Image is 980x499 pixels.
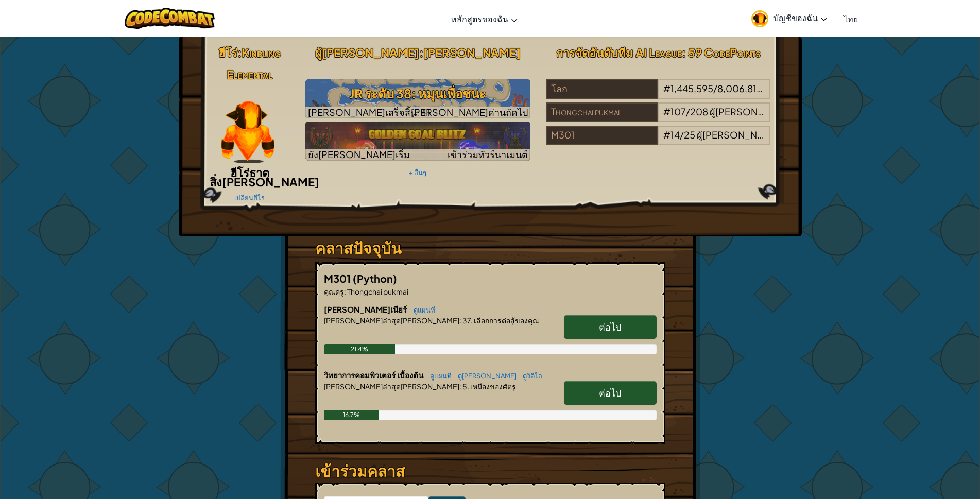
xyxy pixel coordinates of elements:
[237,45,242,60] span: :
[459,382,461,391] span: :
[461,382,469,391] span: 5.
[315,459,665,483] h3: เข้าร่วมคลาส
[324,272,353,285] span: M301
[353,272,397,285] span: (Python)
[461,316,473,325] span: 37.
[324,410,380,420] div: 16.7%
[423,45,521,60] span: [PERSON_NAME]
[305,122,530,161] img: Golden Goal
[125,8,215,29] img: CodeCombat logo
[670,82,713,94] span: 1,445,595
[697,129,780,141] span: ผู้[PERSON_NAME]
[453,372,517,380] a: ดู[PERSON_NAME]
[680,129,684,141] span: /
[308,106,430,118] span: [PERSON_NAME]เสร็จสิ้น: 41
[844,13,858,24] span: ไทย
[419,45,423,60] span: :
[518,372,542,380] a: ดูวิดีโอ
[308,148,410,160] span: ยัง[PERSON_NAME]เริ่ม
[315,45,419,60] span: ผู้[PERSON_NAME]
[346,287,408,296] span: Thongchai pukmai
[546,89,771,101] a: โลก#1,445,595/8,006,816ผู้[PERSON_NAME]
[305,122,530,161] a: ยัง[PERSON_NAME]เริ่มเข้าร่วมทัวร์นาเมนต์
[459,316,461,325] span: :
[599,387,621,399] span: ต่อไป
[546,112,771,124] a: Thongchai pukmai#107/208ผู้[PERSON_NAME]
[451,13,508,24] span: หลักสูตรของฉัน
[408,306,435,314] a: ดูแผนที่
[690,106,708,117] span: 208
[324,287,344,296] span: คุณครู
[324,304,408,314] span: [PERSON_NAME]เนียร์
[599,321,621,333] span: ต่อไป
[218,45,237,60] span: ฮีโร่
[663,82,670,94] span: #
[663,106,670,117] span: #
[305,82,530,105] h3: JR ระดับ 38: หมุนเพื่อชนะ
[682,45,761,60] span: : 59 CodePoints
[227,45,281,81] span: Kindling Elemental
[324,370,425,380] span: วิทยาการคอมพิวเตอร์ เบื้องต้น
[409,168,426,177] a: + อื่นๆ
[751,10,768,27] img: avatar
[546,79,658,99] div: โลก
[838,5,863,32] a: ไทย
[713,82,717,94] span: /
[315,236,665,260] h3: คลาสปัจจุบัน
[473,316,539,325] span: เลือกการต่อสู้ของคุณ
[446,5,523,32] a: หลักสูตรของฉัน
[344,287,346,296] span: :
[305,79,530,118] a: เล่นด่านถัดไป
[324,316,459,325] span: [PERSON_NAME]ล่าสุด[PERSON_NAME]
[746,2,832,35] a: บัญชีของฉัน
[425,372,452,380] a: ดูแผนที่
[710,106,793,117] span: ผู้[PERSON_NAME]
[773,12,827,23] span: บัญชีของฉัน
[234,194,265,202] a: เปลี่ยนฮีโร่
[324,382,459,391] span: [PERSON_NAME]ล่าสุด[PERSON_NAME]
[670,106,686,117] span: 107
[469,382,516,391] span: เหมืองของศัตรู
[324,344,395,354] div: 21.4%
[717,82,763,94] span: 8,006,816
[305,79,530,118] img: JR ระดับ 38: หมุนเพื่อชนะ
[546,102,658,122] div: Thongchai pukmai
[221,101,274,163] img: KindlingElementalPaperDoll.png
[556,45,682,60] span: การจัดอันดับทีม AI League
[764,82,847,94] span: ผู้[PERSON_NAME]
[546,126,658,145] div: M301
[670,129,680,141] span: 14
[210,165,319,189] span: ฮีโร่ธาตุสิ่ง[PERSON_NAME]
[546,135,771,147] a: M301#14/25ผู้[PERSON_NAME]
[686,106,690,117] span: /
[684,129,695,141] span: 25
[448,148,528,160] span: เข้าร่วมทัวร์นาเมนต์
[411,106,528,118] span: [PERSON_NAME]ด่านถัดไป
[663,129,670,141] span: #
